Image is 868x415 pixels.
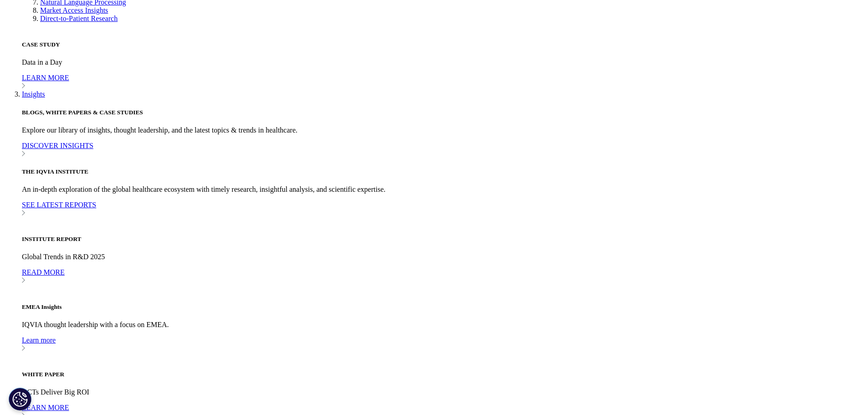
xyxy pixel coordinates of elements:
[22,41,864,48] h5: CASE STUDY
[22,201,864,217] a: SEE LATEST REPORTS
[22,58,864,67] p: Data in a Day
[22,236,864,243] h5: INSTITUTE REPORT
[22,371,864,378] h5: WHITE PAPER
[22,168,864,175] h5: THE IQVIA INSTITUTE
[22,388,864,396] p: DCTs Deliver Big ROI
[40,6,108,14] a: Market Access Insights
[22,268,864,285] a: READ MORE
[9,388,31,410] button: Cookies Settings
[22,109,864,116] h5: BLOGS, WHITE PAPERS & CASE STUDIES
[22,126,864,134] p: Explore our library of insights, thought leadership, and the latest topics & trends in healthcare.
[22,185,864,194] p: An in-depth exploration of the global healthcare ecosystem with timely research, insightful analy...
[22,74,864,90] a: LEARN MORE
[22,303,864,311] h5: EMEA Insights
[22,142,864,158] a: DISCOVER INSIGHTS
[40,15,118,22] a: Direct-to-Patient Research
[22,253,864,261] p: Global Trends in R&D 2025
[22,336,864,353] a: Learn more
[22,321,864,329] p: IQVIA thought leadership with a focus on EMEA.
[22,90,45,98] a: Insights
